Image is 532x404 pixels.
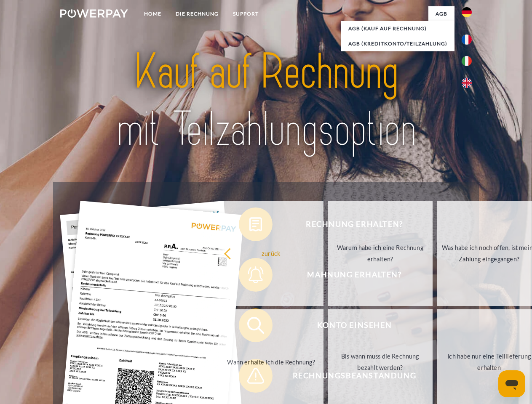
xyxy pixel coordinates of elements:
img: fr [462,35,472,45]
img: title-powerpay_de.svg [80,40,452,161]
a: agb [428,6,454,21]
a: SUPPORT [226,6,266,21]
img: de [462,7,472,17]
a: AGB (Kreditkonto/Teilzahlung) [341,36,454,51]
img: en [462,78,472,88]
div: zurück [224,247,318,259]
a: DIE RECHNUNG [168,6,226,21]
a: AGB (Kauf auf Rechnung) [341,21,454,36]
div: Bis wann muss die Rechnung bezahlt werden? [333,351,428,373]
div: Wann erhalte ich die Rechnung? [224,356,318,367]
div: Warum habe ich eine Rechnung erhalten? [333,242,428,265]
img: it [462,56,472,66]
iframe: Schaltfläche zum Öffnen des Messaging-Fensters [498,370,525,397]
img: logo-powerpay-white.svg [60,9,128,18]
a: Home [137,6,168,21]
